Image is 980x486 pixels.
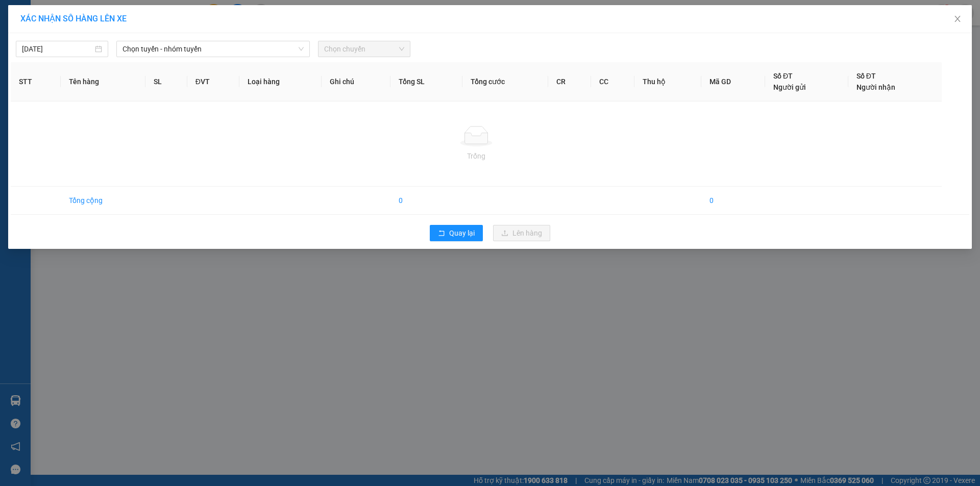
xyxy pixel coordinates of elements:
span: XÁC NHẬN SỐ HÀNG LÊN XE [20,14,127,23]
th: Thu hộ [634,62,701,101]
span: down [298,46,304,52]
th: Tổng cước [462,62,548,101]
th: Loại hàng [239,62,322,101]
span: Chọn chuyến [324,41,404,57]
td: 0 [390,187,462,215]
th: Tổng SL [390,62,462,101]
span: Số ĐT [773,72,793,80]
td: Tổng cộng [61,187,145,215]
button: uploadLên hàng [493,225,550,241]
button: rollbackQuay lại [430,225,483,241]
span: Quay lại [449,227,475,239]
span: Người nhận [856,83,895,91]
button: Close [943,5,972,34]
th: Ghi chú [322,62,391,101]
th: CC [591,62,634,101]
span: close [953,15,962,23]
span: rollback [438,229,445,238]
th: Tên hàng [61,62,145,101]
th: SL [145,62,187,101]
th: CR [548,62,592,101]
div: Trống [19,150,934,162]
span: Người gửi [773,83,806,91]
th: Mã GD [701,62,765,101]
input: 13/10/2025 [22,43,93,55]
span: Số ĐT [856,72,876,80]
td: 0 [701,187,765,215]
th: STT [11,62,61,101]
span: Chọn tuyến - nhóm tuyến [122,41,304,57]
th: ĐVT [187,62,239,101]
